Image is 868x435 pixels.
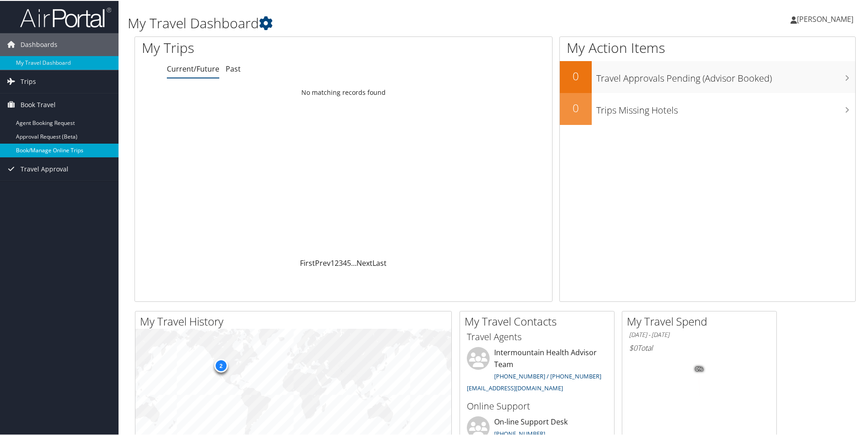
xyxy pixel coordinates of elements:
[331,257,335,267] a: 1
[214,358,227,372] div: 2
[596,67,855,84] h3: Travel Approvals Pending (Advisor Booked)
[21,93,56,115] span: Book Travel
[560,99,592,115] h2: 0
[467,399,607,412] h3: Online Support
[467,383,563,391] a: [EMAIL_ADDRESS][DOMAIN_NAME]
[372,257,387,267] a: Last
[560,60,855,92] a: 0Travel Approvals Pending (Advisor Booked)
[142,37,372,57] h1: My Trips
[135,83,552,100] td: No matching records found
[629,342,637,352] span: $0
[128,13,618,32] h1: My Travel Dashboard
[627,313,776,328] h2: My Travel Spend
[629,342,770,352] h6: Total
[560,92,855,124] a: 0Trips Missing Hotels
[21,157,68,180] span: Travel Approval
[797,13,853,23] span: [PERSON_NAME]
[467,330,607,342] h3: Travel Agents
[226,63,241,73] a: Past
[560,67,592,83] h2: 0
[347,257,351,267] a: 5
[696,366,703,371] tspan: 0%
[596,98,855,116] h3: Trips Missing Hotels
[300,257,315,267] a: First
[21,69,36,92] span: Trips
[462,346,612,395] li: Intermountain Health Advisor Team
[629,330,770,338] h6: [DATE] - [DATE]
[494,371,601,379] a: [PHONE_NUMBER] / [PHONE_NUMBER]
[790,5,863,32] a: [PERSON_NAME]
[21,32,57,55] span: Dashboards
[356,257,372,267] a: Next
[335,257,339,267] a: 2
[167,63,219,73] a: Current/Future
[560,37,855,57] h1: My Action Items
[20,6,111,27] img: airportal-logo.png
[465,313,614,328] h2: My Travel Contacts
[339,257,343,267] a: 3
[351,257,356,267] span: …
[343,257,347,267] a: 4
[315,257,331,267] a: Prev
[140,313,451,328] h2: My Travel History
